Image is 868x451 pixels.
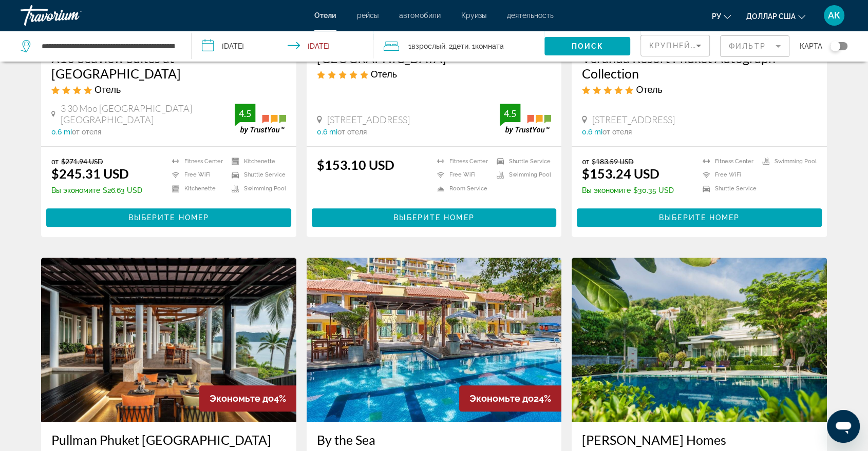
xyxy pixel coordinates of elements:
a: X10 Seaview Suites at [GEOGRAPHIC_DATA] [51,50,286,81]
span: от [51,157,59,166]
span: , 2 [445,39,468,53]
img: Hotel image [572,258,827,422]
button: Выберите номер [577,208,822,227]
del: $183.59 USD [592,157,634,166]
ins: $245.31 USD [51,166,129,181]
span: Вы экономите [51,186,100,194]
del: $271.94 USD [61,157,103,166]
div: 24% [459,385,561,411]
span: 0.6 mi [51,128,72,136]
a: Отели [314,11,336,19]
span: [STREET_ADDRESS] [592,114,675,125]
iframe: Кнопка запуска окна обмена сообщениями [827,410,860,443]
span: 0.6 mi [317,128,337,136]
button: Поиск [544,37,630,55]
span: Отель [371,68,397,80]
span: 3 30 Moo [GEOGRAPHIC_DATA] [GEOGRAPHIC_DATA] [61,103,235,125]
span: , 1 [468,39,504,53]
a: рейсы [357,11,379,19]
span: Комната [475,42,504,50]
li: Free WiFi [432,171,492,180]
ins: $153.24 USD [582,166,659,181]
span: Взрослый [411,42,445,50]
li: Fitness Center [432,157,492,166]
a: Veranda Resort Phuket Autograph Collection [582,50,817,81]
button: Travelers: 1 adult, 2 children [373,31,544,62]
p: $26.63 USD [51,186,142,194]
li: Fitness Center [697,157,757,166]
button: Меню пользователя [821,5,847,26]
a: Выберите номер [312,210,557,222]
a: Травориум [21,2,123,29]
li: Free WiFi [167,171,227,180]
li: Shuttle Service [227,171,286,180]
p: $30.35 USD [582,186,674,194]
div: 5 star Hotel [582,84,817,95]
a: Круизы [461,11,486,19]
span: от отеля [602,128,632,136]
li: Free WiFi [697,171,757,180]
span: Экономьте до [469,393,534,404]
span: Выберите номер [393,213,474,222]
a: By the Sea [317,432,552,447]
button: Check-in date: Sep 8, 2025 Check-out date: Sep 9, 2025 [192,31,373,62]
span: Выберите номер [128,213,209,222]
a: [PERSON_NAME] Homes [582,432,817,447]
ins: $153.10 USD [317,157,394,172]
a: Hotel image [41,258,296,422]
img: Hotel image [307,258,562,422]
font: ру [712,12,721,21]
a: автомобили [399,11,441,19]
span: 0.6 mi [582,128,602,136]
a: Pullman Phuket [GEOGRAPHIC_DATA] [51,432,286,447]
span: от отеля [72,128,101,136]
button: Toggle map [822,42,847,51]
button: Изменить валюту [746,9,805,24]
button: Выберите номер [312,208,557,227]
div: 4.5 [235,107,255,120]
span: Поиск [571,42,603,50]
li: Kitchenette [167,184,227,193]
a: Выберите номер [577,210,822,222]
span: Выберите номер [659,213,740,222]
div: 5 star Hotel [317,68,552,80]
button: Filter [720,35,789,57]
li: Fitness Center [167,157,227,166]
span: Крупнейшие сбережения [649,42,774,50]
div: 4% [199,385,296,411]
a: Выберите номер [46,210,291,222]
span: Экономьте до [210,393,274,404]
span: от [582,157,589,166]
li: Swimming Pool [757,157,817,166]
button: Выберите номер [46,208,291,227]
font: АК [828,10,840,21]
span: 1 [408,39,445,53]
a: деятельность [507,11,554,19]
li: Room Service [432,184,492,193]
span: Отель [95,84,121,95]
font: доллар США [746,12,796,21]
span: Вы экономите [582,186,631,194]
span: от отеля [337,128,367,136]
mat-select: Sort by [649,40,701,52]
span: карта [800,39,822,53]
li: Kitchenette [227,157,286,166]
div: 4.5 [500,107,520,120]
span: [STREET_ADDRESS] [327,114,410,125]
button: Изменить язык [712,9,731,24]
span: Отель [636,84,662,95]
li: Shuttle Service [697,184,757,193]
img: trustyou-badge.svg [500,104,551,134]
li: Swimming Pool [492,171,551,180]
